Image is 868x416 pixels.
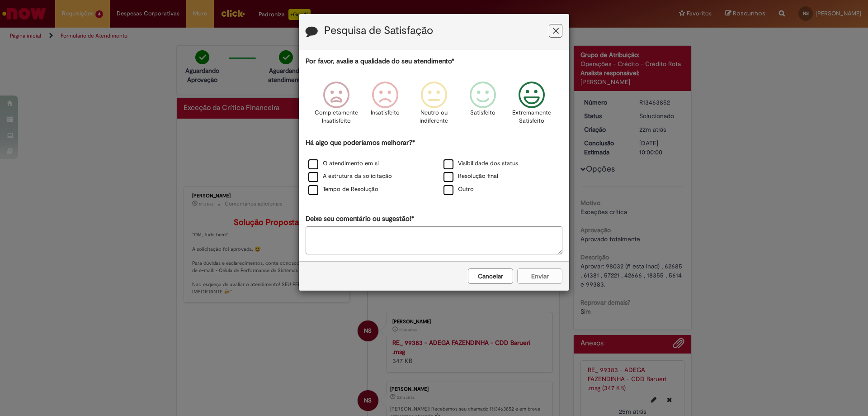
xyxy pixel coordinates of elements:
[418,109,450,125] p: Neutro ou indiferente
[306,214,414,224] label: Deixe seu comentário ou sugestão!*
[313,75,359,137] div: Completamente Insatisfeito
[468,268,513,284] button: Cancelar
[443,172,498,181] label: Resolução final
[308,172,392,181] label: A estrutura da solicitação
[443,185,474,194] label: Outro
[324,25,433,37] label: Pesquisa de Satisfação
[362,75,408,137] div: Insatisfeito
[512,109,551,125] p: Extremamente Satisfeito
[411,75,457,137] div: Neutro ou indiferente
[315,109,358,125] p: Completamente Insatisfeito
[371,109,400,117] p: Insatisfeito
[308,159,379,168] label: O atendimento em si
[460,75,506,137] div: Satisfeito
[470,109,495,117] p: Satisfeito
[443,159,518,168] label: Visibilidade dos status
[306,138,562,196] div: Há algo que poderíamos melhorar?*
[509,75,555,137] div: Extremamente Satisfeito
[308,185,378,194] label: Tempo de Resolução
[306,57,454,66] label: Por favor, avalie a qualidade do seu atendimento*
